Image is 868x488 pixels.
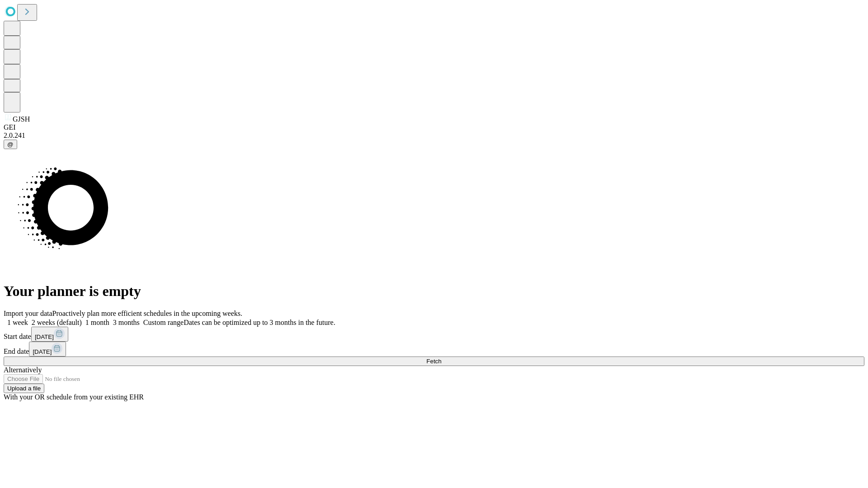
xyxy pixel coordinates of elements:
span: [DATE] [33,348,52,355]
div: GEI [4,123,864,131]
button: Upload a file [4,384,44,393]
div: End date [4,342,864,357]
button: Fetch [4,357,864,366]
div: Start date [4,327,864,342]
span: Alternatively [4,366,42,374]
button: @ [4,140,17,149]
span: 2 weeks (default) [32,319,82,326]
span: 3 months [113,319,140,326]
span: Custom range [143,319,184,326]
span: GJSH [13,115,30,123]
span: Fetch [426,358,441,365]
span: 1 month [85,319,109,326]
span: Proactively plan more efficient schedules in the upcoming weeks. [52,310,242,317]
div: 2.0.241 [4,131,864,140]
span: 1 week [7,319,28,326]
button: [DATE] [29,342,66,357]
span: [DATE] [35,333,54,340]
span: With your OR schedule from your existing EHR [4,393,144,401]
h1: Your planner is empty [4,283,864,300]
span: Dates can be optimized up to 3 months in the future. [184,319,335,326]
button: [DATE] [31,327,68,342]
span: @ [7,141,14,148]
span: Import your data [4,310,52,317]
